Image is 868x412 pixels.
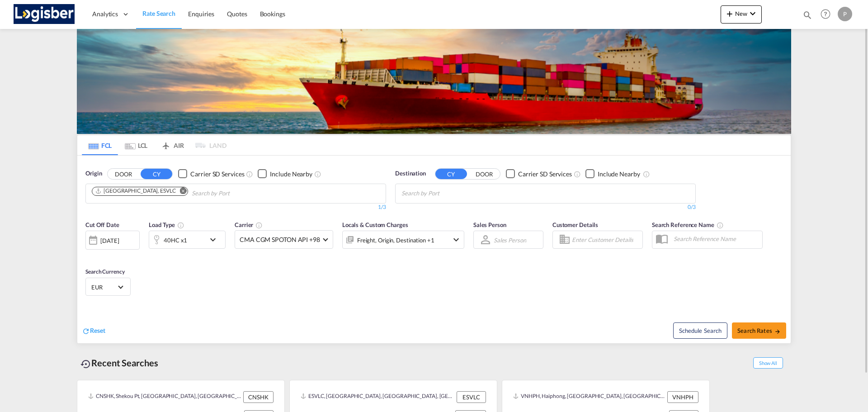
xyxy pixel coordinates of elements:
span: New [724,10,758,17]
div: Freight Origin Destination Factory Stuffingicon-chevron-down [342,231,464,249]
md-icon: icon-arrow-right [774,328,781,335]
md-icon: Unchecked: Ignores neighbouring ports when fetching rates.Checked : Includes neighbouring ports w... [314,170,321,178]
md-datepicker: Select [85,249,92,261]
md-checkbox: Checkbox No Ink [258,169,312,179]
md-icon: Unchecked: Ignores neighbouring ports when fetching rates.Checked : Includes neighbouring ports w... [643,170,650,178]
md-chips-wrap: Chips container with autocompletion. Enter the text area, type text to search, and then use the u... [400,184,491,201]
input: Chips input. [401,186,487,201]
span: Search Currency [85,268,125,275]
div: 1/3 [85,204,386,211]
div: Carrier SD Services [190,170,244,179]
span: Reset [90,327,105,334]
span: Quotes [227,10,247,18]
span: Origin [85,169,102,178]
span: Bookings [260,10,285,18]
button: Search Ratesicon-arrow-right [732,322,786,339]
span: Analytics [92,9,118,19]
div: ESVLC [457,391,486,403]
div: ESVLC, Valencia, Spain, Southern Europe, Europe [301,391,454,403]
md-tab-item: LCL [118,135,154,155]
div: 40HC x1 [164,234,187,246]
md-tab-item: FCL [82,135,118,155]
div: Help [818,6,838,23]
md-icon: Your search will be saved by the below given name [717,222,724,229]
md-checkbox: Checkbox No Ink [178,169,244,179]
div: Valencia, ESVLC [95,187,176,195]
div: icon-refreshReset [82,326,105,336]
md-icon: icon-information-outline [177,222,184,229]
input: Enter Customer Details [572,233,640,246]
div: CNSHK [243,391,274,403]
md-icon: icon-refresh [82,327,90,335]
div: Press delete to remove this chip. [95,187,178,195]
span: Load Type [149,221,184,228]
md-icon: icon-plus 400-fg [724,8,735,19]
span: Search Rates [737,327,781,334]
input: Chips input. [192,186,278,201]
md-icon: icon-magnify [802,10,812,20]
button: CY [141,169,172,179]
div: icon-magnify [802,10,812,24]
md-icon: icon-chevron-down [208,234,223,245]
md-pagination-wrapper: Use the left and right arrow keys to navigate between tabs [82,135,226,155]
button: CY [435,169,467,179]
span: Show All [753,357,783,369]
span: Customer Details [552,221,598,228]
md-icon: Unchecked: Search for CY (Container Yard) services for all selected carriers.Checked : Search for... [246,170,253,178]
div: [DATE] [100,237,119,245]
button: DOOR [468,169,500,179]
md-checkbox: Checkbox No Ink [585,169,640,179]
md-checkbox: Checkbox No Ink [506,169,572,179]
span: Locals & Custom Charges [342,221,408,228]
button: DOOR [108,169,139,179]
div: Recent Searches [77,353,162,373]
md-select: Select Currency: € EUREuro [90,280,126,294]
button: Note: By default Schedule search will only considerorigin ports, destination ports and cut off da... [673,322,727,339]
span: Sales Person [473,221,506,228]
div: P [838,7,852,21]
div: 40HC x1icon-chevron-down [149,231,226,249]
span: Help [818,6,833,22]
span: Rate Search [142,9,175,17]
div: OriginDOOR CY Checkbox No InkUnchecked: Search for CY (Container Yard) services for all selected ... [77,156,791,343]
div: VNHPH [667,391,698,403]
span: Cut Off Date [85,221,119,228]
span: Carrier [235,221,263,228]
md-icon: icon-airplane [160,140,171,147]
md-icon: icon-chevron-down [451,234,462,245]
button: icon-plus 400-fgNewicon-chevron-down [721,5,762,24]
md-select: Sales Person [493,233,527,246]
md-icon: icon-chevron-down [747,8,758,19]
md-icon: Unchecked: Search for CY (Container Yard) services for all selected carriers.Checked : Search for... [574,170,581,178]
md-tab-item: AIR [154,135,190,155]
img: LCL+%26+FCL+BACKGROUND.png [77,29,791,134]
span: Enquiries [188,10,214,18]
span: Search Reference Name [652,221,724,228]
div: Freight Origin Destination Factory Stuffing [357,234,434,246]
md-icon: icon-backup-restore [80,359,91,369]
md-chips-wrap: Chips container. Use arrow keys to select chips. [90,184,281,201]
div: Include Nearby [598,170,640,179]
md-icon: The selected Trucker/Carrierwill be displayed in the rate results If the rates are from another f... [255,222,263,229]
button: Remove [174,187,188,196]
span: Destination [395,169,426,178]
div: Include Nearby [270,170,312,179]
span: EUR [91,283,117,291]
div: Carrier SD Services [518,170,572,179]
span: CMA CGM SPOTON API +98 [240,235,320,244]
div: [DATE] [85,231,140,250]
div: VNHPH, Haiphong, Viet Nam, South East Asia, Asia Pacific [513,391,665,403]
img: d7a75e507efd11eebffa5922d020a472.png [14,4,75,24]
input: Search Reference Name [669,232,762,246]
div: CNSHK, Shekou Pt, China, Greater China & Far East Asia, Asia Pacific [88,391,241,403]
div: 0/3 [395,204,696,211]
